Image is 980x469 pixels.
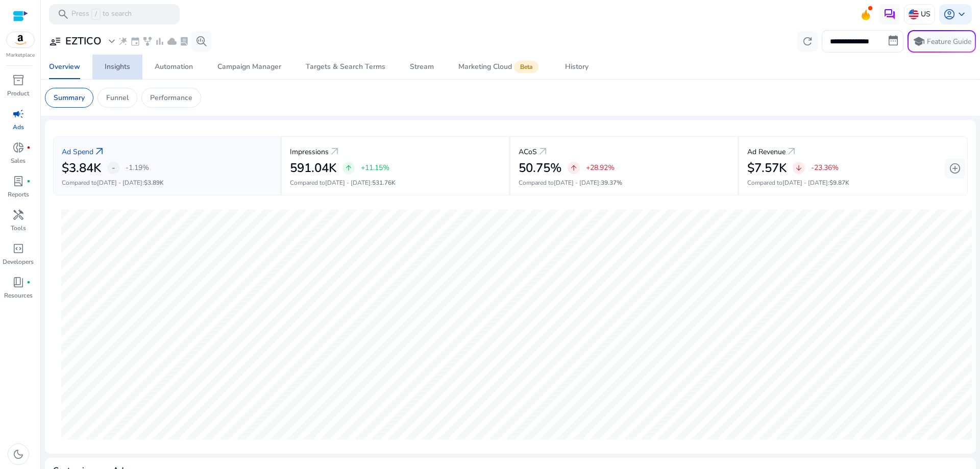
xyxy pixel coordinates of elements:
[12,141,24,154] span: donut_small
[118,36,128,46] span: wand_stars
[458,63,541,71] div: Marketing Cloud
[126,164,149,171] p: -1.19%
[150,92,192,103] p: Performance
[943,8,955,20] span: account_circle
[49,35,61,47] span: user_attributes
[949,162,961,175] span: add_circle
[290,161,336,176] h2: 591.04K
[91,9,101,20] span: /
[105,63,130,70] div: Insights
[519,178,729,187] p: Compared to :
[306,63,385,70] div: Targets & Search Terms
[12,175,24,187] span: lab_profile
[586,164,615,171] p: +28.92%
[191,31,212,52] button: search_insights
[829,179,849,187] span: $9.87K
[11,156,26,165] p: Sales
[7,32,34,47] img: amazon.svg
[290,146,329,157] p: Impressions
[12,108,24,120] span: campaign
[797,31,818,52] button: refresh
[12,209,24,221] span: handyman
[913,35,925,47] span: school
[155,36,165,46] span: bar_chart
[565,63,589,70] div: History
[27,280,31,284] span: fiber_manual_record
[106,35,118,47] span: expand_more
[27,179,31,183] span: fiber_manual_record
[62,146,93,157] p: Ad Spend
[12,276,24,288] span: book_4
[11,224,26,233] p: Tools
[112,162,115,174] span: -
[747,178,959,187] p: Compared to :
[65,35,102,47] h3: EZTICO
[195,35,208,47] span: search_insights
[27,145,31,150] span: fiber_manual_record
[217,63,281,70] div: Campaign Manager
[54,92,85,103] p: Summary
[144,179,164,187] span: $3.89K
[13,122,24,132] p: Ads
[8,190,29,199] p: Reports
[167,36,177,46] span: cloud
[747,161,787,176] h2: $7.57K
[12,448,24,460] span: dark_mode
[927,37,971,47] p: Feature Guide
[570,164,578,172] span: arrow_upward
[106,92,129,103] p: Funnel
[93,145,106,158] a: arrow_outward
[57,8,69,20] span: search
[514,61,538,73] span: Beta
[62,161,101,176] h2: $3.84K
[49,63,80,70] div: Overview
[801,35,814,47] span: refresh
[921,5,930,23] p: US
[71,9,132,20] p: Press to search
[329,145,341,158] a: arrow_outward
[361,164,389,171] p: +11.15%
[12,74,24,86] span: inventory_2
[130,36,140,46] span: event
[372,179,396,187] span: 531.76K
[955,8,968,20] span: keyboard_arrow_down
[4,291,33,300] p: Resources
[410,63,434,70] div: Stream
[345,164,353,172] span: arrow_upward
[811,164,839,171] p: -23.36%
[786,145,798,158] a: arrow_outward
[142,36,153,46] span: family_history
[325,179,371,187] span: [DATE] - [DATE]
[519,161,561,176] h2: 50.75%
[554,179,599,187] span: [DATE] - [DATE]
[945,158,965,179] button: add_circle
[6,52,35,59] p: Marketplace
[537,145,549,158] a: arrow_outward
[3,257,34,266] p: Developers
[519,146,537,157] p: ACoS
[179,36,189,46] span: lab_profile
[601,179,622,187] span: 39.37%
[155,63,193,70] div: Automation
[782,179,828,187] span: [DATE] - [DATE]
[62,178,272,187] p: Compared to :
[290,178,501,187] p: Compared to :
[7,89,29,98] p: Product
[909,9,919,19] img: us.svg
[795,164,803,172] span: arrow_downward
[12,242,24,255] span: code_blocks
[908,30,976,53] button: schoolFeature Guide
[97,179,142,187] span: [DATE] - [DATE]
[747,146,786,157] p: Ad Revenue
